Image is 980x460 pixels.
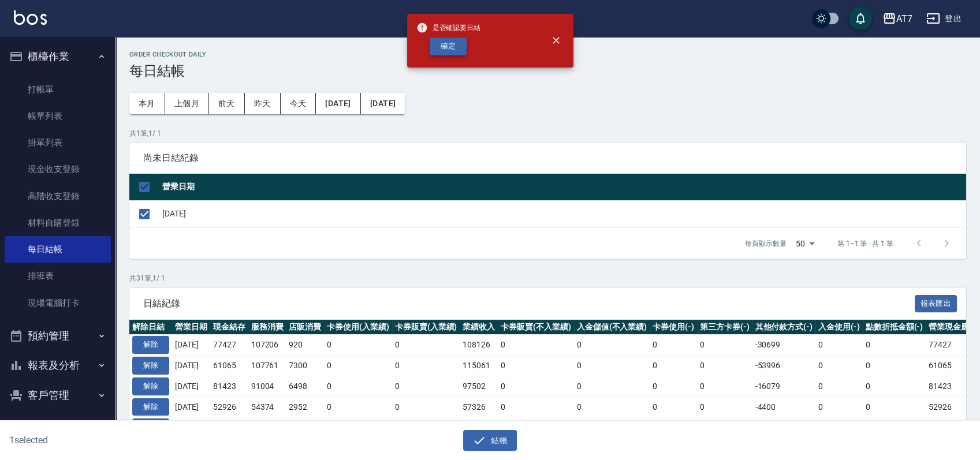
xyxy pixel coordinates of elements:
button: 客戶管理 [5,380,111,410]
td: 0 [324,397,392,417]
td: 100572 [460,417,498,438]
button: 解除 [132,418,169,436]
td: 77012 [210,417,248,438]
td: 0 [815,376,863,397]
td: 920 [286,335,324,356]
td: 0 [815,356,863,376]
h3: 每日結帳 [129,63,966,79]
a: 排班表 [5,263,111,289]
td: 0 [498,397,574,417]
td: 52926 [926,397,980,417]
td: 81423 [926,376,980,397]
td: 73652 [926,417,980,438]
td: [DATE] [172,356,210,376]
button: 登出 [922,8,966,29]
p: 第 1–1 筆 共 1 筆 [837,238,893,249]
td: 0 [697,356,752,376]
td: 0 [863,376,926,397]
h6: 1 selected [9,433,243,447]
span: 是否確認要日結 [416,22,481,33]
div: AT7 [896,12,912,26]
td: 0 [498,356,574,376]
td: 0 [498,376,574,397]
th: 現金結存 [210,320,248,335]
a: 帳單列表 [5,103,111,129]
td: 0 [650,376,697,397]
td: 97502 [460,376,498,397]
button: 結帳 [463,430,517,451]
button: [DATE] [316,93,360,114]
td: 0 [863,397,926,417]
td: -16079 [752,376,815,397]
img: Logo [14,10,47,25]
td: 0 [574,417,650,438]
span: 尚未日結紀錄 [143,152,952,164]
td: 57326 [460,397,498,417]
td: -4400 [752,397,815,417]
td: -53996 [752,356,815,376]
th: 入金使用(-) [815,320,863,335]
td: [DATE] [172,417,210,438]
button: AT7 [878,7,917,31]
button: 上個月 [165,93,209,114]
td: 0 [815,335,863,356]
th: 卡券販賣(不入業績) [498,320,574,335]
th: 服務消費 [248,320,286,335]
td: 0 [392,335,460,356]
td: 0 [574,335,650,356]
button: 員工及薪資 [5,410,111,440]
td: 81423 [210,376,248,397]
td: 0 [815,417,863,438]
td: 61065 [210,356,248,376]
td: [DATE] [172,335,210,356]
td: 0 [392,417,460,438]
button: 報表及分析 [5,350,111,380]
p: 每頁顯示數量 [745,238,787,249]
td: 0 [697,417,752,438]
td: 0 [863,335,926,356]
a: 現金收支登錄 [5,156,111,182]
td: 0 [574,376,650,397]
th: 營業日期 [159,174,966,201]
button: 前天 [209,93,245,114]
td: [DATE] [172,376,210,397]
button: 櫃檯作業 [5,42,111,72]
th: 營業日期 [172,320,210,335]
td: 0 [498,417,574,438]
a: 每日結帳 [5,236,111,263]
td: 77427 [210,335,248,356]
th: 店販消費 [286,320,324,335]
a: 材料自購登錄 [5,210,111,236]
a: 報表匯出 [915,297,957,308]
button: 解除 [132,377,169,395]
button: 確定 [430,38,467,55]
th: 卡券使用(入業績) [324,320,392,335]
td: 0 [574,356,650,376]
td: 0 [324,356,392,376]
td: 0 [650,417,697,438]
td: 0 [498,335,574,356]
th: 解除日結 [129,320,172,335]
th: 入金儲值(不入業績) [574,320,650,335]
td: 0 [697,376,752,397]
button: 預約管理 [5,321,111,351]
td: 3544 [286,417,324,438]
span: 日結紀錄 [143,298,915,309]
th: 業績收入 [460,320,498,335]
p: 共 31 筆, 1 / 1 [129,273,966,283]
td: 115061 [460,356,498,376]
td: 0 [863,417,926,438]
h2: Order checkout daily [129,51,966,58]
button: 今天 [281,93,316,114]
td: 7300 [286,356,324,376]
td: 107206 [248,335,286,356]
td: -30699 [752,335,815,356]
td: 77427 [926,335,980,356]
td: 0 [574,397,650,417]
td: 0 [650,397,697,417]
td: 97028 [248,417,286,438]
td: 6498 [286,376,324,397]
th: 第三方卡券(-) [697,320,752,335]
td: 0 [863,356,926,376]
td: 2952 [286,397,324,417]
